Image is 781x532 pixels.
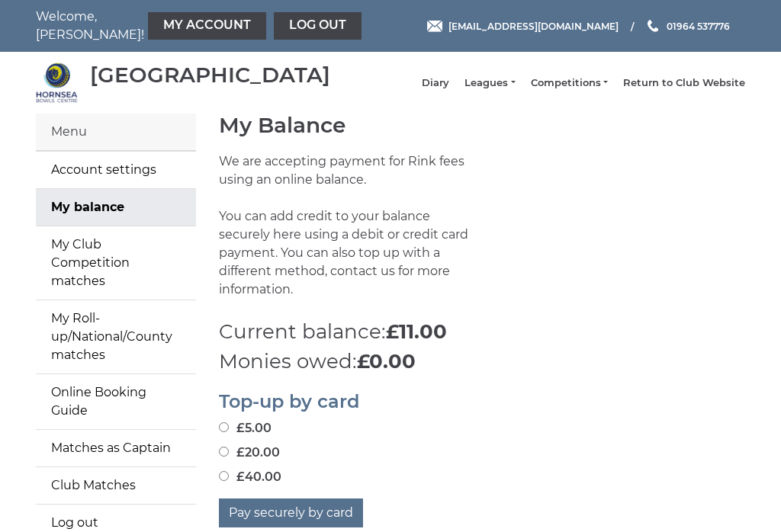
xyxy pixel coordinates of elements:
[464,76,515,90] a: Leagues
[219,498,363,527] button: Pay securely by card
[667,20,730,31] span: 01964 537776
[219,422,229,432] input: £5.00
[219,447,229,457] input: £20.00
[219,471,229,481] input: £40.00
[36,226,196,300] a: My Club Competition matches
[386,319,447,344] strong: £11.00
[148,12,266,40] a: My Account
[422,76,449,90] a: Diary
[36,8,318,44] nav: Welcome, [PERSON_NAME]!
[645,19,730,34] a: Phone us 01964 537776
[357,349,416,373] strong: £0.00
[448,20,619,31] span: [EMAIL_ADDRESS][DOMAIN_NAME]
[36,114,196,151] div: Menu
[36,467,196,504] a: Club Matches
[219,152,471,317] p: We are accepting payment for Rink fees using an online balance. You can add credit to your balanc...
[36,152,196,188] a: Account settings
[219,114,745,137] h1: My Balance
[427,21,442,32] img: Email
[427,19,619,34] a: Email [EMAIL_ADDRESS][DOMAIN_NAME]
[219,317,745,347] p: Current balance:
[623,76,745,90] a: Return to Club Website
[219,444,280,462] label: £20.00
[219,419,272,437] label: £5.00
[36,62,78,104] img: Hornsea Bowls Centre
[219,468,281,486] label: £40.00
[90,63,330,87] div: [GEOGRAPHIC_DATA]
[219,347,745,377] p: Monies owed:
[36,430,196,466] a: Matches as Captain
[36,300,196,373] a: My Roll-up/National/County matches
[219,392,745,412] h2: Top-up by card
[36,189,196,226] a: My balance
[531,76,608,90] a: Competitions
[36,374,196,429] a: Online Booking Guide
[274,12,362,40] a: Log out
[648,20,658,32] img: Phone us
